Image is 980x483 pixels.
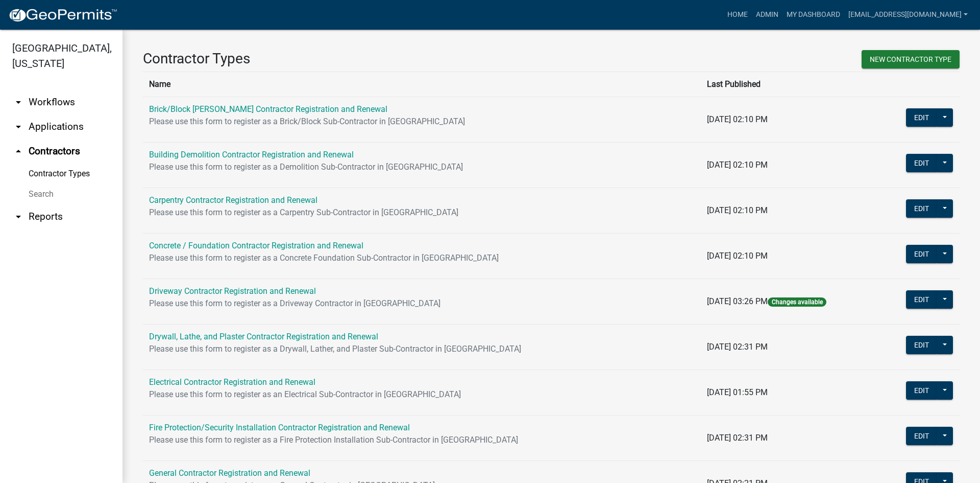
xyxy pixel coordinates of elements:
[768,297,826,307] span: Changes available
[707,342,768,352] span: [DATE] 02:31 PM
[707,114,768,124] span: [DATE] 02:10 PM
[707,251,768,261] span: [DATE] 02:10 PM
[906,427,937,445] button: Edit
[844,5,972,25] a: [EMAIL_ADDRESS][DOMAIN_NAME]
[149,150,354,159] a: Building Demolition Contractor Registration and Renewal
[906,108,937,127] button: Edit
[149,195,317,205] a: Carpentry Contractor Registration and Renewal
[707,205,768,215] span: [DATE] 02:10 PM
[149,423,410,432] a: Fire Protection/Security Installation Contractor Registration and Renewal
[906,381,937,400] button: Edit
[143,50,544,67] h3: Contractor Types
[149,252,695,264] p: Please use this form to register as a Concrete Foundation Sub-Contractor in [GEOGRAPHIC_DATA]
[707,387,768,397] span: [DATE] 01:55 PM
[12,121,24,133] i: arrow_drop_down
[149,297,695,310] p: Please use this form to register as a Driveway Contractor in [GEOGRAPHIC_DATA]
[906,154,937,172] button: Edit
[906,336,937,354] button: Edit
[12,145,24,157] i: arrow_drop_up
[701,72,878,97] th: Last Published
[906,199,937,218] button: Edit
[149,161,695,173] p: Please use this form to register as a Demolition Sub-Contractor in [GEOGRAPHIC_DATA]
[707,296,768,306] span: [DATE] 03:26 PM
[143,72,701,97] th: Name
[782,5,844,25] a: My Dashboard
[149,388,695,401] p: Please use this form to register as an Electrical Sub-Contractor in [GEOGRAPHIC_DATA]
[752,5,782,25] a: Admin
[149,332,378,341] a: Drywall, Lathe, and Plaster Contractor Registration and Renewal
[149,434,695,446] p: Please use this form to register as a Fire Protection Installation Sub-Contractor in [GEOGRAPHIC_...
[723,5,752,25] a: Home
[707,160,768,170] span: [DATE] 02:10 PM
[149,116,695,128] p: Please use this form to register as a Brick/Block Sub-Contractor in [GEOGRAPHIC_DATA]
[149,206,695,219] p: Please use this form to register as a Carpentry Sub-Contractor in [GEOGRAPHIC_DATA]
[149,343,695,355] p: Please use this form to register as a Drywall, Lather, and Plaster Sub-Contractor in [GEOGRAPHIC_...
[12,211,24,223] i: arrow_drop_down
[149,104,387,114] a: Brick/Block [PERSON_NAME] Contractor Registration and Renewal
[906,290,937,309] button: Edit
[149,241,363,250] a: Concrete / Foundation Contractor Registration and Renewal
[149,377,315,387] a: Electrical Contractor Registration and Renewal
[149,286,316,296] a: Driveway Contractor Registration and Renewal
[707,433,768,443] span: [DATE] 02:31 PM
[906,245,937,263] button: Edit
[12,96,24,108] i: arrow_drop_down
[149,468,310,478] a: General Contractor Registration and Renewal
[862,50,960,68] button: New Contractor Type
